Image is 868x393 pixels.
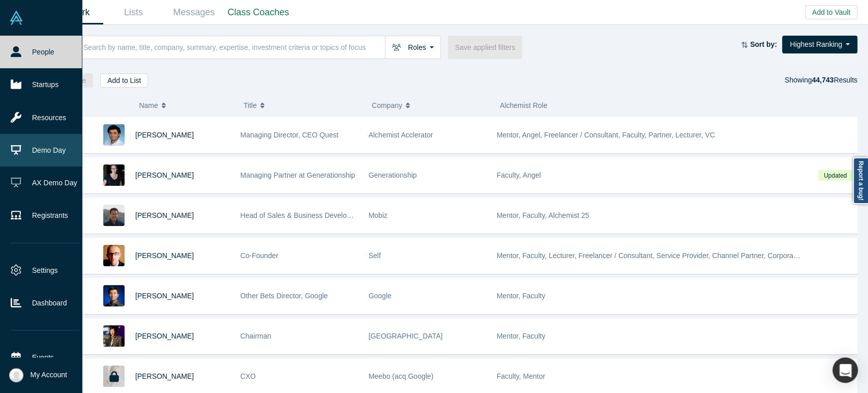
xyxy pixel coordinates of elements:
[812,76,833,84] strong: 44,743
[224,1,292,24] a: Class Coaches
[9,368,67,382] button: My Account
[103,325,125,347] img: Timothy Chou's Profile Image
[497,332,546,340] span: Mentor, Faculty
[241,292,328,300] span: Other Bets Director, Google
[135,332,194,340] a: [PERSON_NAME]
[135,211,194,219] a: [PERSON_NAME]
[241,171,355,179] span: Managing Partner at Generationship
[785,73,857,88] div: Showing
[135,171,194,179] a: [PERSON_NAME]
[782,36,857,53] button: Highest Ranking
[244,95,361,116] button: Title
[164,1,224,24] a: Messages
[103,245,125,266] img: Robert Winder's Profile Image
[103,124,125,146] img: Gnani Palanikumar's Profile Image
[372,95,402,116] span: Company
[369,292,392,300] span: Google
[135,251,194,260] a: [PERSON_NAME]
[497,131,715,139] span: Mentor, Angel, Freelancer / Consultant, Faculty, Partner, Lecturer, VC
[448,36,522,59] button: Save applied filters
[9,11,23,25] img: Alchemist Vault Logo
[369,251,381,260] span: Self
[369,211,387,219] span: Mobiz
[241,251,279,260] span: Co-Founder
[139,95,158,116] span: Name
[818,170,852,181] span: Updated
[369,332,443,340] span: [GEOGRAPHIC_DATA]
[82,35,385,59] input: Search by name, title, company, summary, expertise, investment criteria or topics of focus
[139,95,233,116] button: Name
[497,171,541,179] span: Faculty, Angel
[497,292,546,300] span: Mentor, Faculty
[135,372,194,380] a: [PERSON_NAME]
[103,164,125,186] img: Rachel Chalmers's Profile Image
[103,205,125,226] img: Michael Chang's Profile Image
[241,131,339,139] span: Managing Director, CEO Quest
[100,73,148,88] button: Add to List
[135,131,194,139] a: [PERSON_NAME]
[241,211,395,219] span: Head of Sales & Business Development (interim)
[750,40,777,48] strong: Sort by:
[241,372,256,380] span: CXO
[241,332,272,340] span: Chairman
[497,251,831,260] span: Mentor, Faculty, Lecturer, Freelancer / Consultant, Service Provider, Channel Partner, Corporate ...
[31,370,67,380] span: My Account
[9,368,23,382] img: Rea Medina's Account
[372,95,489,116] button: Company
[500,101,547,109] span: Alchemist Role
[369,131,433,139] span: Alchemist Acclerator
[135,292,194,300] a: [PERSON_NAME]
[805,5,857,19] button: Add to Vault
[497,372,545,380] span: Faculty, Mentor
[497,211,589,219] span: Mentor, Faculty, Alchemist 25
[244,95,257,116] span: Title
[369,171,417,179] span: Generationship
[369,372,434,380] span: Meebo (acq Google)
[853,157,868,204] a: Report a bug!
[103,285,125,306] img: Steven Kan's Profile Image
[812,76,857,84] span: Results
[385,36,441,59] button: Roles
[103,1,164,24] a: Lists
